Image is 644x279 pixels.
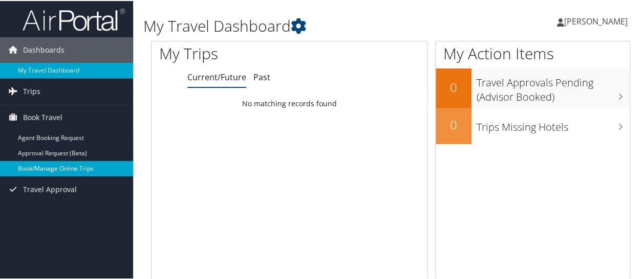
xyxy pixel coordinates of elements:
span: [PERSON_NAME] [564,15,628,26]
a: 0Travel Approvals Pending (Advisor Booked) [436,67,630,107]
span: Dashboards [23,36,65,62]
span: Travel Approval [23,176,77,201]
h2: 0 [436,115,471,132]
td: No matching records found [152,94,427,112]
span: Trips [23,78,40,103]
span: Book Travel [23,104,62,129]
h2: 0 [436,78,471,95]
h1: My Trips [159,42,305,63]
h3: Travel Approvals Pending (Advisor Booked) [477,69,630,103]
h3: Trips Missing Hotels [477,114,630,133]
a: Past [253,71,270,82]
h1: My Travel Dashboard [143,14,473,36]
a: 0Trips Missing Hotels [436,107,630,143]
a: Current/Future [187,71,246,82]
img: airportal-logo.png [23,7,125,31]
a: [PERSON_NAME] [557,5,638,36]
h1: My Action Items [436,42,630,63]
